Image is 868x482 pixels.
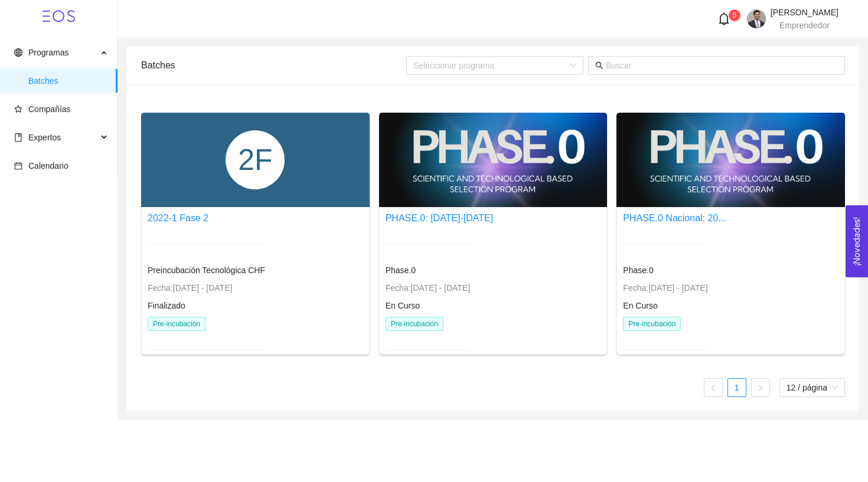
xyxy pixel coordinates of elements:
[771,8,838,17] span: [PERSON_NAME]
[148,265,265,275] span: Preincubación Tecnológica CHF
[148,283,232,293] span: Fecha: [DATE] - [DATE]
[386,265,416,275] span: Phase.0
[623,301,657,310] span: En Curso
[28,133,61,142] span: Expertos
[787,379,838,396] span: 12 / página
[623,283,707,293] span: Fecha: [DATE] - [DATE]
[386,283,470,293] span: Fecha: [DATE] - [DATE]
[14,105,22,113] span: star
[14,162,22,170] span: calendar
[727,378,746,397] li: 1
[704,378,723,397] li: Página anterior
[386,301,420,310] span: En Curso
[226,130,285,189] div: 2F
[710,385,717,392] span: left
[28,104,71,114] span: Compañías
[751,378,770,397] button: right
[623,213,726,223] a: PHASE.0 Nacional: 20...
[729,9,740,21] sup: 5
[606,59,838,72] input: Buscar
[717,12,730,25] span: bell
[386,317,443,331] span: Pre-incubación
[728,379,746,396] a: 1
[28,48,68,57] span: Programas
[846,205,868,277] button: Open Feedback Widget
[779,378,845,397] div: tamaño de página
[733,11,737,19] span: 5
[148,301,185,310] span: Finalizado
[751,378,770,397] li: Página siguiente
[28,69,108,93] span: Batches
[704,378,723,397] button: left
[28,161,68,170] span: Calendario
[623,317,681,331] span: Pre-incubación
[141,48,406,82] div: Batches
[757,385,764,392] span: right
[148,213,208,223] a: 2022-1 Fase 2
[747,9,766,28] img: 1742662809930-Copia%20de%20Yo%20mero.jpg
[386,213,494,223] a: PHASE.0: [DATE]-[DATE]
[14,48,22,57] span: global
[148,317,205,331] span: Pre-incubación
[779,21,830,30] span: Emprendedor
[595,61,603,70] span: search
[14,133,22,142] span: book
[623,265,653,275] span: Phase.0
